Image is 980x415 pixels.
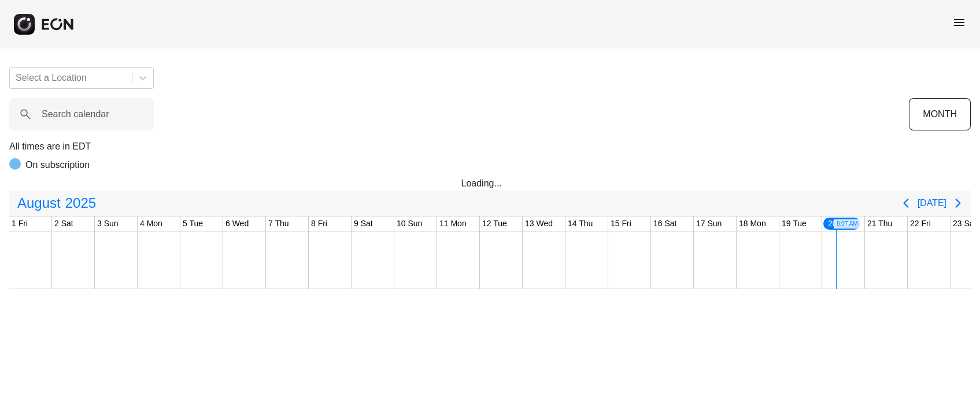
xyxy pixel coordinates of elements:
div: 16 Sat [651,216,679,231]
div: 23 Sat [951,216,978,231]
p: All times are in EDT [9,140,971,154]
p: On subscription [25,158,90,172]
div: 22 Fri [908,216,933,231]
div: 6 Wed [223,216,251,231]
div: 13 Wed [523,216,555,231]
div: 11 Mon [437,216,469,231]
div: 20 Wed [822,216,861,231]
span: menu [952,16,966,29]
div: 9 Sat [352,216,375,231]
div: 18 Mon [737,216,768,231]
div: 4 Mon [138,216,165,231]
div: 19 Tue [779,216,809,231]
div: 14 Thu [565,216,595,231]
div: 8 Fri [309,216,330,231]
div: 2 Sat [52,216,76,231]
div: 21 Thu [865,216,894,231]
span: 2025 [63,192,98,215]
div: 5 Tue [180,216,205,231]
button: MONTH [909,98,971,130]
div: 15 Fri [608,216,634,231]
button: August2025 [10,192,103,215]
div: 3 Sun [95,216,121,231]
button: [DATE] [918,193,946,214]
div: 12 Tue [480,216,509,231]
span: August [15,192,63,215]
div: 1 Fri [9,216,30,231]
button: Next page [946,192,970,215]
div: 7 Thu [266,216,291,231]
button: Previous page [894,192,918,215]
div: Loading... [461,177,519,190]
div: 17 Sun [694,216,724,231]
div: 10 Sun [394,216,424,231]
label: Search calendar [42,107,109,121]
